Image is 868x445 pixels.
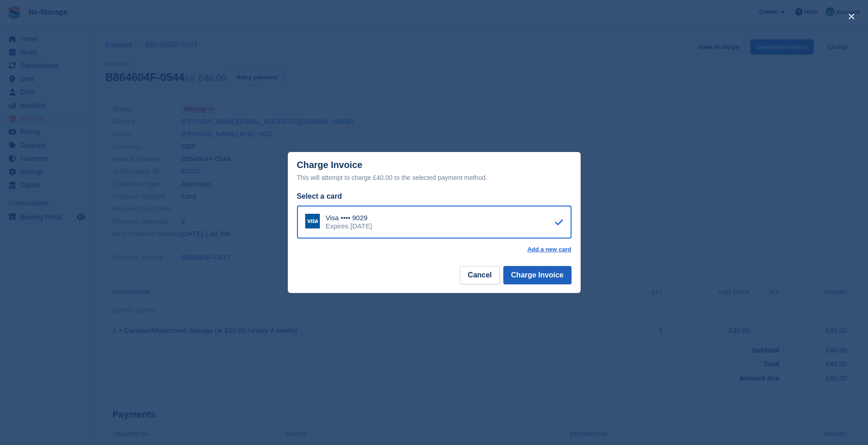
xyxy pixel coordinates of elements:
div: Visa •••• 9029 [326,214,372,222]
a: Add a new card [527,246,571,253]
div: Charge Invoice [297,160,571,183]
div: Expires [DATE] [326,222,372,230]
button: Charge Invoice [503,266,571,284]
button: close [844,9,859,24]
button: Cancel [460,266,499,284]
div: Select a card [297,191,571,202]
img: Visa Logo [305,214,320,228]
div: This will attempt to charge £40.00 to the selected payment method. [297,172,571,183]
